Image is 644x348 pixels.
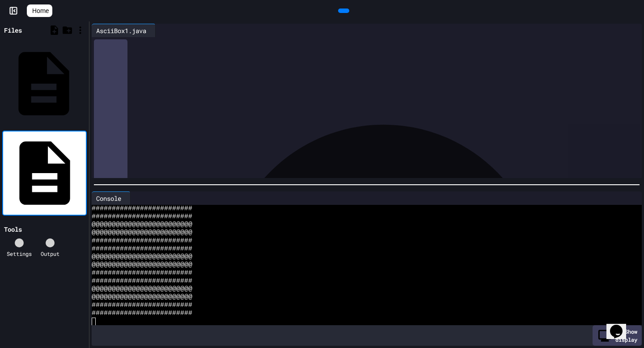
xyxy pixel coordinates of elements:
[4,225,22,234] div: Tools
[92,277,192,285] span: #########################
[606,312,635,339] iframe: chat widget
[92,221,192,229] span: @@@@@@@@@@@@@@@@@@@@@@@@@
[92,293,192,301] span: @@@@@@@@@@@@@@@@@@@@@@@@@
[41,250,59,258] div: Output
[32,6,49,15] span: Home
[92,310,192,318] span: #########################
[593,325,642,346] div: Show display
[92,205,192,213] span: #########################
[27,4,52,17] a: Home
[92,191,131,205] div: Console
[92,237,192,245] span: #########################
[92,229,192,237] span: @@@@@@@@@@@@@@@@@@@@@@@@@
[92,253,192,261] span: @@@@@@@@@@@@@@@@@@@@@@@@@
[4,25,22,35] div: Files
[92,245,192,253] span: #########################
[92,26,151,35] div: AsciiBox1.java
[92,285,192,293] span: @@@@@@@@@@@@@@@@@@@@@@@@@
[92,194,126,203] div: Console
[92,24,156,37] div: AsciiBox1.java
[92,301,192,310] span: #########################
[92,261,192,269] span: @@@@@@@@@@@@@@@@@@@@@@@@@
[92,269,192,277] span: #########################
[92,213,192,221] span: #########################
[7,250,32,258] div: Settings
